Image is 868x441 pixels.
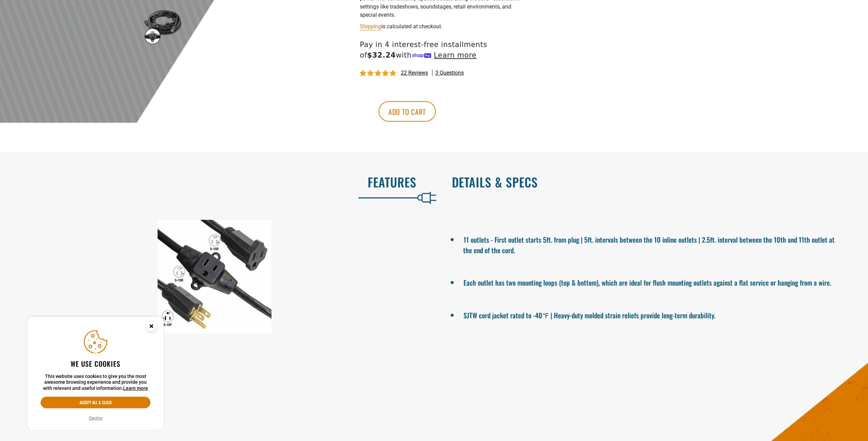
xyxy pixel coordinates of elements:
h2: We use cookies [41,359,150,368]
li: Each outlet has two mounting loops (top & bottom), which are ideal for flush mounting outlets aga... [463,276,844,288]
p: This website uses cookies to give you the most awesome browsing experience and provide you with r... [41,374,150,392]
a: Learn more [123,385,148,391]
div: is calculated at checkout. [360,22,527,31]
span: 22 reviews [401,70,428,76]
aside: Cookie Consent [27,317,164,430]
li: 11 outlets - First outlet starts 5ft. from plug | 5ft. intervals between the 10 inline outlets | ... [463,233,844,255]
button: Accept all & close [41,397,150,408]
span: 3 questions [435,69,464,77]
button: Add to cart [379,101,436,122]
h2: Features [14,175,416,189]
button: Decline [87,415,104,422]
img: black [143,6,182,46]
a: Shipping [360,23,381,30]
li: SJTW cord jacket rated to -40℉ | Heavy-duty molded strain reliefs provide long-term durability. [463,308,844,321]
span: 4.95 stars [360,70,397,77]
h2: Details & Specs [452,175,854,189]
